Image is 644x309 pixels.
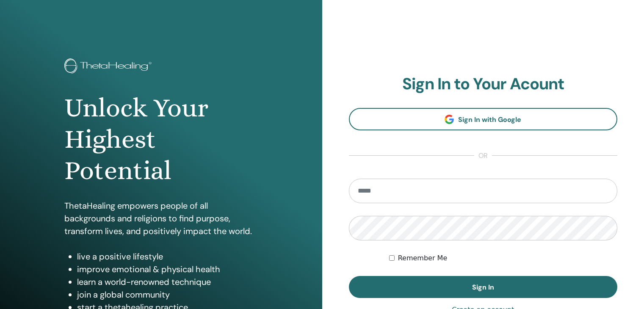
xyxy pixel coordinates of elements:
li: live a positive lifestyle [77,250,258,263]
h2: Sign In to Your Acount [349,74,618,94]
span: or [474,151,492,161]
h1: Unlock Your Highest Potential [64,92,258,187]
span: Sign In with Google [458,115,521,124]
div: Keep me authenticated indefinitely or until I manually logout [389,253,617,263]
button: Sign In [349,276,618,298]
a: Sign In with Google [349,108,618,130]
li: improve emotional & physical health [77,263,258,276]
label: Remember Me [398,253,448,263]
li: learn a world-renowned technique [77,276,258,288]
p: ThetaHealing empowers people of all backgrounds and religions to find purpose, transform lives, a... [64,199,258,237]
span: Sign In [472,283,494,292]
li: join a global community [77,288,258,301]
